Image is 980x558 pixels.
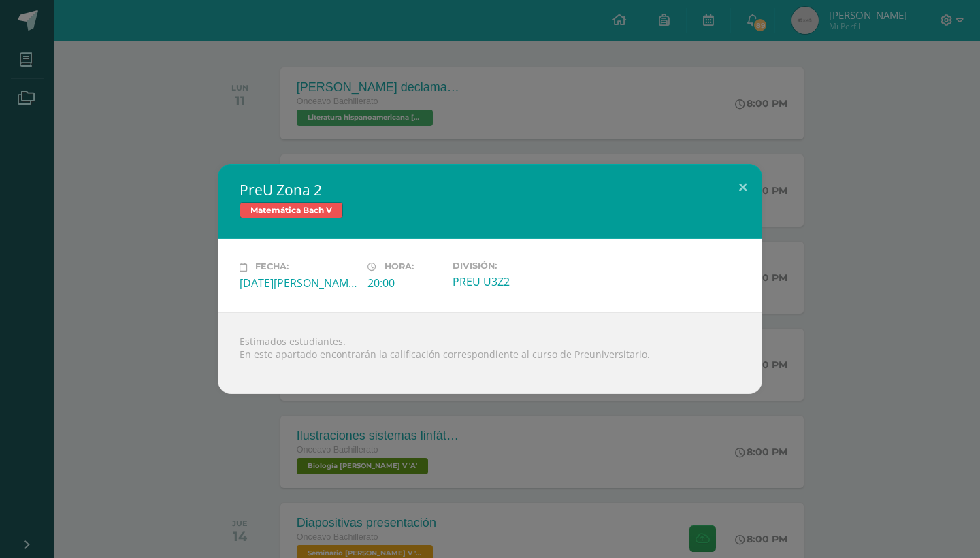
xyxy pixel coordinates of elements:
div: [DATE][PERSON_NAME] [240,276,357,291]
div: PREU U3Z2 [453,274,570,289]
span: Fecha: [255,262,289,272]
span: Hora: [385,262,414,272]
div: 20:00 [367,276,442,291]
div: Estimados estudiantes. En este apartado encontrarán la calificación correspondiente al curso de P... [218,312,762,394]
label: División: [453,261,570,271]
span: Matemática Bach V [240,202,343,218]
button: Close (Esc) [723,164,762,210]
h2: PreU Zona 2 [240,180,740,199]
